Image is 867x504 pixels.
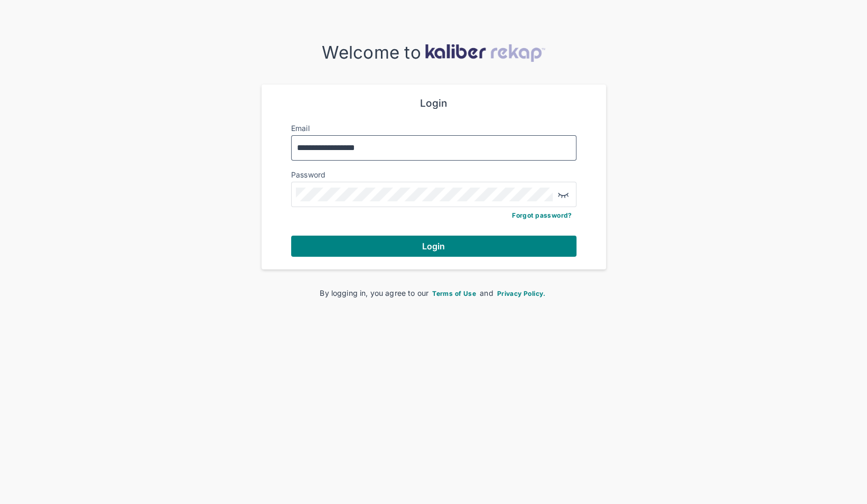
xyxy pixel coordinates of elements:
[497,290,546,297] span: Privacy Policy.
[557,188,570,201] img: eye-closed.fa43b6e4.svg
[278,287,589,298] div: By logging in, you agree to our and
[425,44,545,62] img: kaliber-logo
[496,288,547,297] a: Privacy Policy.
[422,241,445,251] span: Login
[512,211,572,219] a: Forgot password?
[291,170,326,179] label: Password
[431,288,478,297] a: Terms of Use
[291,236,576,257] button: Login
[432,290,476,297] span: Terms of Use
[291,97,576,110] div: Login
[291,124,310,133] label: Email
